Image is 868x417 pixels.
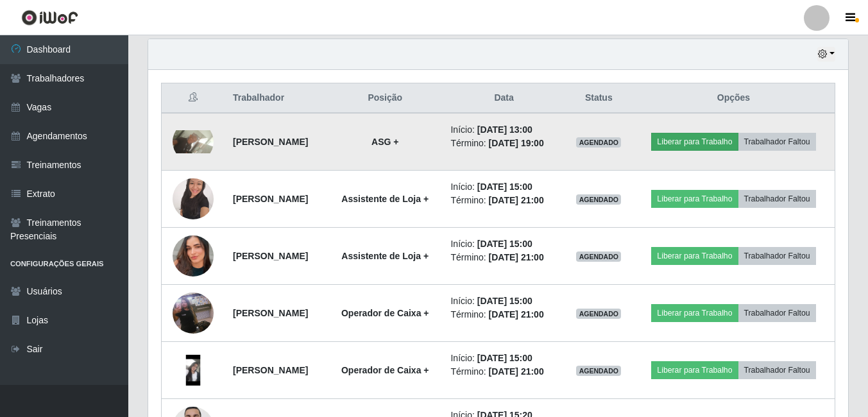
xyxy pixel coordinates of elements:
[450,123,557,137] li: Início:
[565,83,633,114] th: Status
[450,180,557,194] li: Início:
[173,277,214,350] img: 1725070298663.jpeg
[341,365,429,375] strong: Operador de Caixa +
[450,194,557,207] li: Término:
[477,239,532,249] time: [DATE] 15:00
[21,10,78,26] img: CoreUI Logo
[341,194,429,204] strong: Assistente de Loja +
[173,171,214,226] img: 1681745835529.jpeg
[489,195,544,205] time: [DATE] 21:00
[738,190,816,208] button: Trabalhador Faltou
[489,252,544,262] time: [DATE] 21:00
[233,251,308,261] strong: [PERSON_NAME]
[489,309,544,319] time: [DATE] 21:00
[651,190,738,208] button: Liberar para Trabalho
[173,219,214,293] img: 1750801890236.jpeg
[576,309,621,319] span: AGENDADO
[173,355,214,386] img: 1737655206181.jpeg
[633,83,835,114] th: Opções
[225,83,327,114] th: Trabalhador
[371,137,398,147] strong: ASG +
[576,137,621,148] span: AGENDADO
[450,137,557,150] li: Término:
[489,138,544,148] time: [DATE] 19:00
[738,247,816,265] button: Trabalhador Faltou
[489,366,544,377] time: [DATE] 21:00
[738,361,816,379] button: Trabalhador Faltou
[477,182,532,192] time: [DATE] 15:00
[651,247,738,265] button: Liberar para Trabalho
[450,352,557,365] li: Início:
[233,137,308,147] strong: [PERSON_NAME]
[450,237,557,251] li: Início:
[477,353,532,363] time: [DATE] 15:00
[450,251,557,264] li: Término:
[576,251,621,262] span: AGENDADO
[450,294,557,308] li: Início:
[173,130,214,153] img: 1757146664616.jpeg
[738,133,816,151] button: Trabalhador Faltou
[651,133,738,151] button: Liberar para Trabalho
[738,304,816,322] button: Trabalhador Faltou
[443,83,565,114] th: Data
[477,296,532,306] time: [DATE] 15:00
[341,308,429,318] strong: Operador de Caixa +
[233,308,308,318] strong: [PERSON_NAME]
[651,361,738,379] button: Liberar para Trabalho
[450,365,557,379] li: Término:
[576,194,621,205] span: AGENDADO
[477,124,532,135] time: [DATE] 13:00
[233,365,308,375] strong: [PERSON_NAME]
[576,366,621,376] span: AGENDADO
[450,308,557,321] li: Término:
[651,304,738,322] button: Liberar para Trabalho
[341,251,429,261] strong: Assistente de Loja +
[233,194,308,204] strong: [PERSON_NAME]
[327,83,443,114] th: Posição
